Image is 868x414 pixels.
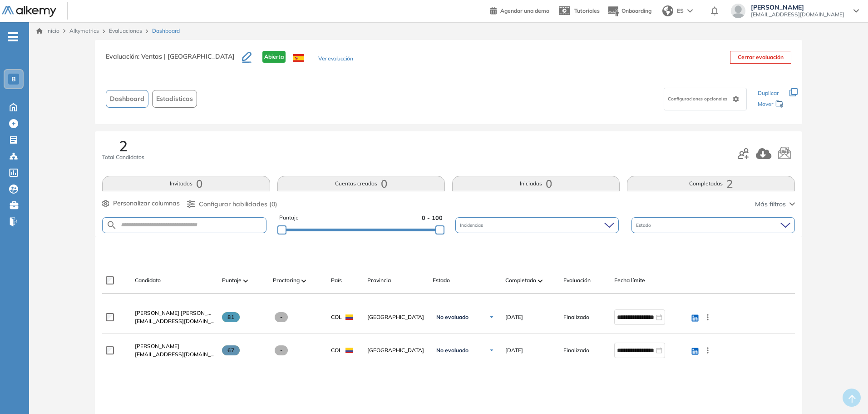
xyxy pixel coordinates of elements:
[110,94,144,104] span: Dashboard
[275,312,288,322] span: -
[367,346,425,354] span: [GEOGRAPHIC_DATA]
[687,9,693,13] img: arrow
[69,27,99,34] span: Alkymetrics
[460,222,485,229] span: Incidencias
[755,200,795,209] button: Más filtros
[664,88,747,110] div: Configuraciones opcionales
[574,7,600,14] span: Tutoriales
[505,276,536,284] span: Completado
[627,176,794,191] button: Completadas2
[135,350,215,359] span: [EMAIL_ADDRESS][DOMAIN_NAME]
[563,276,591,284] span: Evaluación
[222,345,240,355] span: 67
[138,52,235,60] span: : Ventas | [GEOGRAPHIC_DATA]
[614,276,645,284] span: Fecha límite
[331,346,342,354] span: COL
[677,7,684,15] span: ES
[662,5,673,16] img: world
[199,200,277,209] span: Configurar habilidades (0)
[422,214,443,222] span: 0 - 100
[222,276,242,284] span: Puntaje
[489,348,494,353] img: Ícono de flecha
[668,95,729,102] span: Configuraciones opcionales
[631,217,795,233] div: Estado
[119,139,128,153] span: 2
[273,276,300,284] span: Proctoring
[500,7,549,14] span: Agendar una demo
[318,55,353,64] button: Ver evaluación
[455,217,619,233] div: Incidencias
[345,314,353,320] img: COL
[755,200,786,209] span: Más filtros
[489,314,494,320] img: Ícono de flecha
[152,27,180,35] span: Dashboard
[156,94,193,104] span: Estadísticas
[2,6,56,17] img: Logo
[758,96,784,113] div: Mover
[607,1,651,21] button: Onboarding
[106,219,117,231] img: SEARCH_ALT
[135,309,225,316] span: [PERSON_NAME] [PERSON_NAME]
[135,276,161,284] span: Candidato
[636,222,653,229] span: Estado
[262,51,286,63] span: Abierta
[113,199,180,208] span: Personalizar columnas
[187,200,277,209] button: Configurar habilidades (0)
[135,342,215,350] a: [PERSON_NAME]
[279,214,299,222] span: Puntaje
[563,346,589,354] span: Finalizado
[106,90,148,108] button: Dashboard
[331,313,342,321] span: COL
[730,51,791,64] button: Cerrar evaluación
[135,309,215,317] a: [PERSON_NAME] [PERSON_NAME]
[505,346,523,354] span: [DATE]
[109,27,142,34] a: Evaluaciones
[243,279,248,282] img: [missing "en.ARROW_ALT" translation]
[102,199,180,208] button: Personalizar columnas
[331,276,342,284] span: País
[367,313,425,321] span: [GEOGRAPHIC_DATA]
[751,11,844,18] span: [EMAIL_ADDRESS][DOMAIN_NAME]
[8,36,18,38] i: -
[367,276,391,284] span: Provincia
[102,153,144,161] span: Total Candidatos
[275,345,288,355] span: -
[135,343,179,349] span: [PERSON_NAME]
[621,7,651,14] span: Onboarding
[436,314,469,321] span: No evaluado
[293,54,304,62] img: ESP
[222,312,240,322] span: 81
[152,90,197,108] button: Estadísticas
[102,176,270,191] button: Invitados0
[277,176,445,191] button: Cuentas creadas0
[135,317,215,325] span: [EMAIL_ADDRESS][DOMAIN_NAME]
[36,27,59,35] a: Inicio
[505,313,523,321] span: [DATE]
[490,5,549,15] a: Agendar una demo
[433,276,450,284] span: Estado
[345,348,353,353] img: COL
[452,176,620,191] button: Iniciadas0
[436,347,469,354] span: No evaluado
[538,279,542,282] img: [missing "en.ARROW_ALT" translation]
[11,75,16,83] span: B
[758,90,779,96] span: Duplicar
[563,313,589,321] span: Finalizado
[106,51,242,70] h3: Evaluación
[751,4,844,11] span: [PERSON_NAME]
[301,279,306,282] img: [missing "en.ARROW_ALT" translation]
